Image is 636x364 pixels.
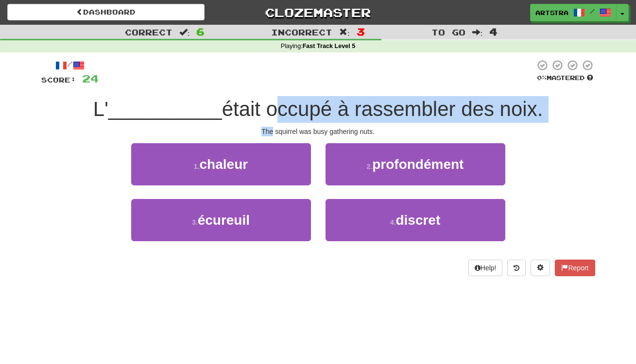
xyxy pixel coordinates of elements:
a: Artstra / [530,4,617,21]
span: Artstra [535,8,568,17]
button: 3.écureuil [131,199,311,241]
span: / [590,8,595,15]
small: 4 . [390,218,396,226]
span: 0 % [537,74,547,82]
div: The squirrel was busy gathering nuts. [41,127,595,136]
span: To go [431,27,465,37]
span: : [339,28,350,36]
span: __________ [108,98,222,120]
span: : [179,28,190,36]
a: Dashboard [7,4,205,20]
small: 3 . [192,218,198,226]
button: 4.discret [326,199,505,241]
div: Mastered [535,74,595,83]
small: 2 . [367,163,373,170]
span: chaleur [200,157,248,172]
span: : [472,28,483,36]
span: L' [93,98,108,120]
button: Help! [468,260,503,276]
small: 1 . [194,163,200,170]
span: profondément [372,157,464,172]
span: était occupé à rassembler des noix. [222,98,543,120]
span: écureuil [198,213,250,228]
button: Round history (alt+y) [507,260,526,276]
span: 6 [196,26,205,37]
button: 1.chaleur [131,143,311,185]
button: Report [555,260,595,276]
span: 24 [82,72,99,84]
span: Score: [41,76,76,84]
span: 3 [357,26,365,37]
a: Clozemaster [219,4,416,21]
strong: Fast Track Level 5 [303,43,356,50]
span: 4 [489,26,498,37]
button: 2.profondément [326,143,505,185]
div: / [41,59,99,71]
span: discret [395,213,440,228]
span: Correct [125,27,172,37]
span: Incorrect [271,27,332,37]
